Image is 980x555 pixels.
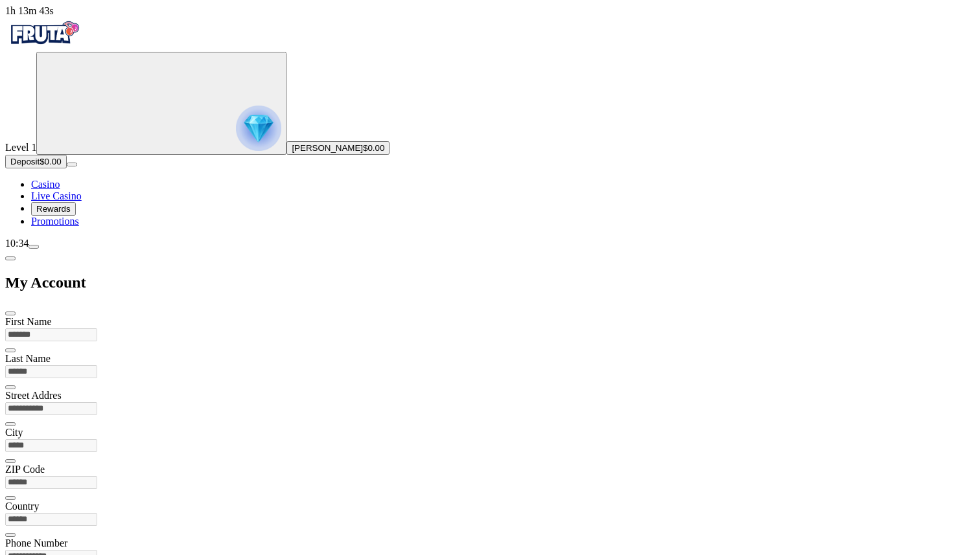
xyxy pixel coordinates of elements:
[5,464,45,475] label: ZIP Code
[5,533,16,537] button: eye icon
[5,17,83,49] img: Fruta
[5,179,975,227] nav: Main menu
[5,142,36,153] span: Level 1
[363,143,384,153] span: $0.00
[5,385,16,389] button: eye icon
[5,422,16,426] button: eye icon
[29,245,39,249] button: menu
[31,216,79,227] a: Promotions
[292,143,363,153] span: [PERSON_NAME]
[36,204,71,214] span: Rewards
[5,353,51,364] label: Last Name
[5,348,16,352] button: eye icon
[31,190,82,201] a: Live Casino
[5,5,54,16] span: user session time
[5,459,16,463] button: eye icon
[5,40,83,51] a: Fruta
[10,157,40,166] span: Deposit
[40,157,61,166] span: $0.00
[5,17,975,227] nav: Primary
[31,202,76,216] button: Rewards
[36,52,286,155] button: reward progress
[5,274,975,291] h2: My Account
[236,106,281,151] img: reward progress
[5,238,29,249] span: 10:34
[5,316,52,327] label: First Name
[286,141,390,155] button: [PERSON_NAME]$0.00
[5,501,39,512] label: Country
[5,256,16,260] button: chevron-left icon
[5,311,16,315] button: close
[5,427,23,438] label: City
[31,179,60,190] a: Casino
[67,163,77,166] button: menu
[5,538,67,549] label: Phone Number
[5,496,16,500] button: eye icon
[5,155,67,168] button: Depositplus icon$0.00
[5,390,62,401] label: Street Addres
